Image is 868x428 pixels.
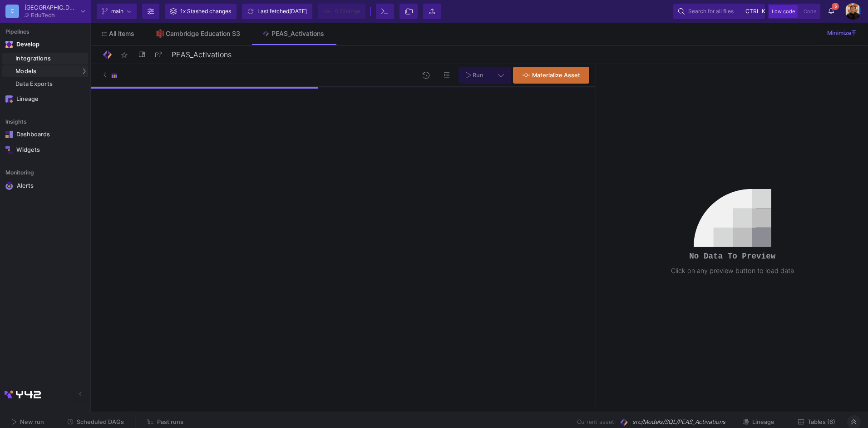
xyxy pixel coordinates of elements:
[5,182,13,190] img: Navigation icon
[769,5,798,18] button: Low code
[97,4,137,19] button: main
[632,418,725,426] span: src/Models/SQL/PEAS_Activations
[16,41,30,48] div: Develop
[823,4,839,19] button: 5
[2,53,88,65] a: Integrations
[804,8,816,15] span: Code
[15,68,37,75] span: Models
[473,72,483,79] span: Run
[327,220,359,252] img: logo.gif
[165,4,237,19] button: 1x Stashed changes
[513,67,589,84] button: Materialize Asset
[15,80,86,88] div: Data Exports
[688,5,734,18] span: Search for all files
[5,131,13,138] img: Navigation icon
[2,37,88,52] mat-expansion-panel-header: Navigation iconDevelop
[119,50,130,60] mat-icon: star_border
[619,418,629,427] img: SQL Model
[257,5,307,18] div: Last fetched
[832,3,839,10] span: 5
[671,266,794,276] div: Click on any preview button to load data
[16,95,75,103] div: Lineage
[5,146,13,154] img: Navigation icon
[111,5,123,18] span: main
[15,55,86,62] div: Integrations
[772,8,795,15] span: Low code
[5,5,19,18] div: C
[102,49,113,60] img: Logo
[5,95,13,103] img: Navigation icon
[2,178,88,194] a: Navigation iconAlerts
[2,92,88,106] a: Navigation iconLineage
[2,127,88,142] a: Navigation iconDashboards
[845,3,861,20] img: bg52tvgs8dxfpOhHYAd0g09LCcAxm85PnUXHwHyc.png
[743,6,760,17] button: ctrlk
[157,418,183,425] span: Past runs
[96,67,128,84] button: SQL-Model type child icon
[111,72,118,79] img: SQL-Model type child icon
[77,418,124,425] span: Scheduled DAGs
[762,6,765,17] span: k
[17,182,76,190] div: Alerts
[577,418,616,426] span: Current asset:
[532,72,580,79] span: Materialize Asset
[109,30,134,37] span: All items
[156,29,164,38] img: Tab icon
[289,8,307,15] span: [DATE]
[271,30,324,37] div: PEAS_Activations
[752,418,774,425] span: Lineage
[808,418,835,425] span: Tables (6)
[31,12,55,18] div: EduTech
[673,4,765,19] button: Search for all filesctrlk
[262,30,270,38] img: Tab icon
[2,143,88,157] a: Navigation iconWidgets
[20,418,44,425] span: New run
[689,250,775,262] pre: No Data To Preview
[242,4,312,19] button: Last fetched[DATE]
[459,67,491,84] button: Run
[5,41,13,48] img: Navigation icon
[801,5,819,18] button: Code
[2,78,88,90] a: Data Exports
[16,146,75,154] div: Widgets
[25,5,77,10] div: [GEOGRAPHIC_DATA]
[694,189,771,247] img: no-data.svg
[745,6,760,17] span: ctrl
[166,30,240,37] div: Cambridge Education S3
[16,131,75,138] div: Dashboards
[180,5,231,18] div: 1x Stashed changes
